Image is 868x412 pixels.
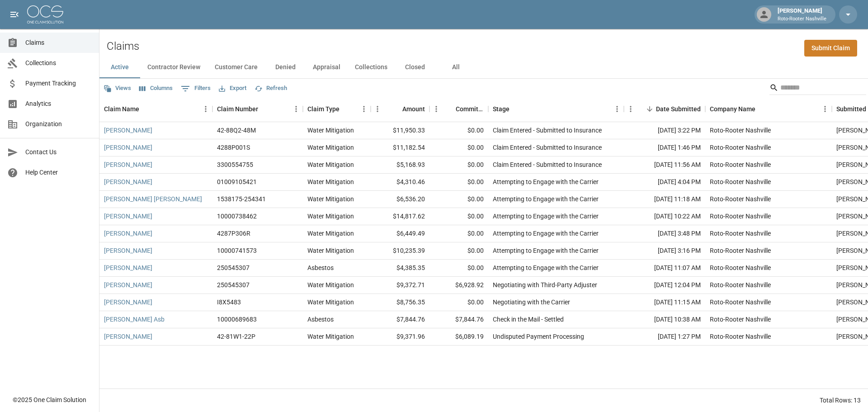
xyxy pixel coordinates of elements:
[493,126,602,135] div: Claim Entered - Submitted to Insurance
[710,263,771,272] div: Roto-Rooter Nashville
[217,160,253,169] div: 3300554755
[139,103,152,115] button: Sort
[104,280,152,289] a: [PERSON_NAME]
[104,143,152,152] a: [PERSON_NAME]
[307,160,354,169] div: Water Mitigation
[371,139,429,156] div: $11,182.54
[104,96,139,122] div: Claim Name
[710,177,771,186] div: Roto-Rooter Nashville
[101,81,133,95] button: Views
[307,229,354,238] div: Water Mitigation
[402,96,425,122] div: Amount
[610,102,624,116] button: Menu
[99,96,212,122] div: Claim Name
[624,328,705,346] div: [DATE] 1:27 PM
[307,315,334,324] div: Asbestos
[217,194,266,204] div: 1538175-254341
[435,57,476,78] button: All
[624,156,705,174] div: [DATE] 11:56 AM
[624,191,705,208] div: [DATE] 11:18 AM
[429,191,488,208] div: $0.00
[624,96,705,122] div: Date Submitted
[493,246,599,255] div: Attempting to Engage with the Carrier
[217,298,241,307] div: I8X5483
[208,57,265,78] button: Customer Care
[371,96,429,122] div: Amount
[104,212,152,221] a: [PERSON_NAME]
[429,225,488,242] div: $0.00
[99,57,868,78] div: dynamic tabs
[217,126,256,135] div: 42-88Q2-48M
[348,57,395,78] button: Collections
[371,156,429,174] div: $5,168.93
[371,328,429,346] div: $9,371.96
[5,5,24,24] button: open drawer
[252,81,289,95] button: Refresh
[710,194,771,204] div: Roto-Rooter Nashville
[137,81,175,95] button: Select columns
[140,57,208,78] button: Contractor Review
[25,168,92,177] span: Help Center
[104,298,152,307] a: [PERSON_NAME]
[371,191,429,208] div: $6,536.20
[258,103,271,115] button: Sort
[217,96,258,122] div: Claim Number
[307,126,354,135] div: Water Mitigation
[818,102,832,116] button: Menu
[307,298,354,307] div: Water Mitigation
[710,160,771,169] div: Roto-Rooter Nashville
[624,242,705,260] div: [DATE] 3:16 PM
[303,96,371,122] div: Claim Type
[624,208,705,225] div: [DATE] 10:22 AM
[624,174,705,191] div: [DATE] 4:04 PM
[429,242,488,260] div: $0.00
[307,143,354,152] div: Water Mitigation
[27,5,63,24] img: ocs-logo-white-transparent.png
[371,174,429,191] div: $4,310.46
[774,6,830,23] div: [PERSON_NAME]
[429,260,488,277] div: $0.00
[104,160,152,169] a: [PERSON_NAME]
[624,225,705,242] div: [DATE] 3:48 PM
[371,242,429,260] div: $10,235.39
[710,246,771,255] div: Roto-Rooter Nashville
[769,81,866,97] div: Search
[624,102,637,116] button: Menu
[13,395,86,404] div: © 2025 One Claim Solution
[656,96,701,122] div: Date Submitted
[624,260,705,277] div: [DATE] 11:07 AM
[104,263,152,272] a: [PERSON_NAME]
[493,96,509,122] div: Stage
[217,81,249,95] button: Export
[705,96,832,122] div: Company Name
[25,38,92,47] span: Claims
[624,277,705,294] div: [DATE] 12:04 PM
[493,177,599,186] div: Attempting to Engage with the Carrier
[624,294,705,311] div: [DATE] 11:15 AM
[371,294,429,311] div: $8,756.35
[395,57,435,78] button: Closed
[493,315,564,324] div: Check in the Mail - Settled
[25,99,92,109] span: Analytics
[390,103,402,115] button: Sort
[307,263,334,272] div: Asbestos
[199,102,212,116] button: Menu
[429,294,488,311] div: $0.00
[307,246,354,255] div: Water Mitigation
[217,177,257,186] div: 01009105421
[307,194,354,204] div: Water Mitigation
[217,143,250,152] div: 4288P001S
[107,40,139,53] h2: Claims
[624,311,705,328] div: [DATE] 10:38 AM
[429,328,488,346] div: $6,089.19
[710,229,771,238] div: Roto-Rooter Nashville
[371,122,429,139] div: $11,950.33
[624,139,705,156] div: [DATE] 1:46 PM
[493,263,599,272] div: Attempting to Engage with the Carrier
[820,396,861,405] div: Total Rows: 13
[104,246,152,255] a: [PERSON_NAME]
[217,263,250,272] div: 250545307
[217,229,250,238] div: 4287P306R
[25,119,92,129] span: Organization
[104,126,152,135] a: [PERSON_NAME]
